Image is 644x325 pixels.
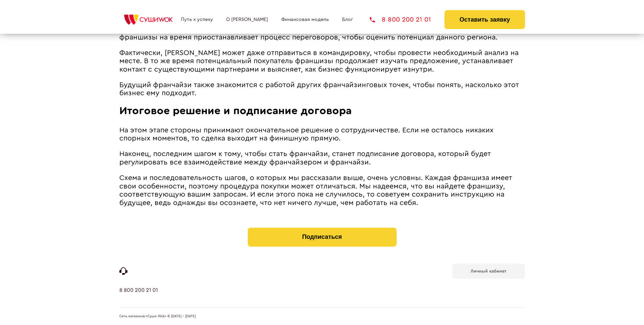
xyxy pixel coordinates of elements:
a: 8 800 200 21 01 [119,287,158,307]
button: Оставить заявку [445,10,525,29]
span: Схема и последовательность шагов, о которых мы рассказали выше, очень условны. Каждая франшиза им... [119,174,512,206]
span: Сеть магазинов «Суши Wok» © [DATE] - [DATE] [119,315,196,319]
b: Личный кабинет [471,269,506,273]
span: 8 800 200 21 01 [382,16,431,23]
a: Блог [342,17,353,22]
span: Итоговое решение и подписание договора [119,105,352,116]
a: О [PERSON_NAME] [226,17,268,22]
a: Личный кабинет [452,264,525,279]
button: Подписаться [248,228,397,247]
a: Путь к успеху [181,17,213,22]
span: Наконец, последним шагом к тому, чтобы стать франчайзи, станет подписание договора, который будет... [119,150,491,166]
span: Фактически, [PERSON_NAME] может даже отправиться в командировку, чтобы провести необходимый анали... [119,49,519,73]
span: Будущий франчайзи также знакомится с работой других франчайзинговых точек, чтобы понять, наскольк... [119,81,519,97]
a: Финансовая модель [281,17,329,22]
span: На этом этапе стороны принимают окончательное решение о сотрудничестве. Если не осталось никаких ... [119,127,494,142]
a: 8 800 200 21 01 [370,16,431,23]
span: Когда предприниматель решает запустить бизнес на новой для франчайзера территории, то обычно влад... [119,25,514,41]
